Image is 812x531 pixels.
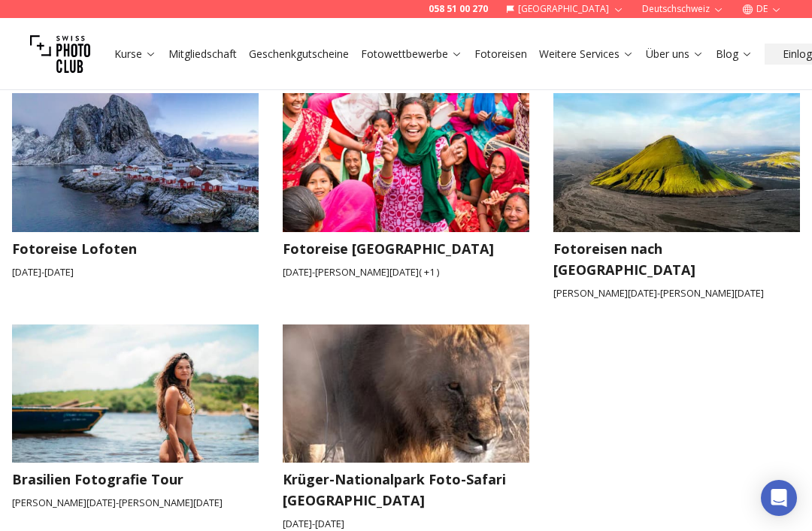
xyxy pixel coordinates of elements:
[12,469,259,490] h3: Brasilien Fotografie Tour
[271,86,542,239] img: Fotoreise Nepal
[162,44,243,65] button: Mitgliedschaft
[168,47,237,62] a: Mitgliedschaft
[12,265,259,279] small: [DATE] - [DATE]
[30,24,90,84] img: Swiss photo club
[283,517,529,531] small: [DATE] - [DATE]
[716,47,753,62] a: Blog
[12,238,259,259] h3: Fotoreise Lofoten
[12,496,259,510] small: [PERSON_NAME][DATE] - [PERSON_NAME][DATE]
[108,44,162,65] button: Kurse
[553,93,800,300] a: Fotoreisen nach IslandFotoreisen nach [GEOGRAPHIC_DATA][PERSON_NAME][DATE]-[PERSON_NAME][DATE]
[640,44,710,65] button: Über uns
[361,47,462,62] a: Fotowettbewerbe
[553,238,800,280] h3: Fotoreisen nach [GEOGRAPHIC_DATA]
[468,44,533,65] button: Fotoreisen
[114,47,156,62] a: Kurse
[539,47,634,62] a: Weitere Services
[243,44,355,65] button: Geschenkgutscheine
[710,44,759,65] button: Blog
[271,318,542,470] img: Krüger-Nationalpark Foto-Safari Südafrika
[553,286,800,300] small: [PERSON_NAME][DATE] - [PERSON_NAME][DATE]
[355,44,468,65] button: Fotowettbewerbe
[249,47,349,62] a: Geschenkgutscheine
[283,93,529,300] a: Fotoreise NepalFotoreise [GEOGRAPHIC_DATA][DATE]-[PERSON_NAME][DATE]( +1 )
[283,265,529,279] small: [DATE] - [PERSON_NAME][DATE] ( + 1 )
[533,44,640,65] button: Weitere Services
[283,469,529,511] h3: Krüger-Nationalpark Foto-Safari [GEOGRAPHIC_DATA]
[646,47,704,62] a: Über uns
[761,480,797,516] div: Open Intercom Messenger
[283,238,529,259] h3: Fotoreise [GEOGRAPHIC_DATA]
[429,3,488,15] a: 058 51 00 270
[12,93,259,300] a: Fotoreise LofotenFotoreise Lofoten[DATE]-[DATE]
[474,47,527,62] a: Fotoreisen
